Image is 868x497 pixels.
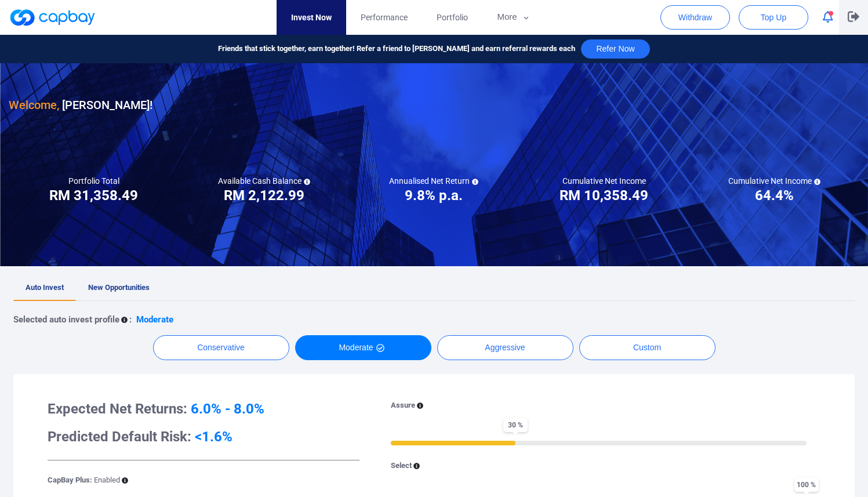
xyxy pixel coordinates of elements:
span: Performance [361,11,408,24]
button: Refer Now [581,39,649,59]
h3: 64.4% [755,186,794,205]
button: Withdraw [660,5,730,30]
span: 100 % [794,477,819,492]
h3: Expected Net Returns: [48,400,359,418]
h5: Cumulative Net Income [728,176,820,186]
span: 30 % [503,418,528,432]
p: CapBay Plus: [48,474,120,487]
span: Welcome, [9,98,59,112]
h3: 9.8% p.a. [405,186,463,205]
h3: RM 2,122.99 [224,186,304,205]
span: Enabled [94,476,120,484]
p: Moderate [136,313,173,327]
h3: Predicted Default Risk: [48,427,359,446]
span: Auto Invest [26,283,64,292]
span: Friends that stick together, earn together! Refer a friend to [PERSON_NAME] and earn referral rew... [218,43,575,55]
h5: Annualised Net Return [389,176,478,186]
h3: RM 10,358.49 [560,186,648,205]
span: Portfolio [437,11,468,24]
h5: Cumulative Net Income [562,176,646,186]
button: Moderate [295,335,431,360]
p: Select [391,460,412,472]
h5: Available Cash Balance [218,176,310,186]
button: Top Up [739,5,808,30]
p: Selected auto invest profile [13,313,119,327]
span: 6.0% - 8.0% [191,401,264,417]
h3: [PERSON_NAME] ! [9,96,152,114]
h3: RM 31,358.49 [49,186,138,205]
span: <1.6% [195,429,233,445]
p: : [129,313,132,327]
button: Custom [579,335,716,360]
button: Aggressive [437,335,573,360]
span: Top Up [761,12,786,23]
h5: Portfolio Total [68,176,119,186]
p: Assure [391,400,415,412]
button: Conservative [153,335,289,360]
span: New Opportunities [88,283,150,292]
